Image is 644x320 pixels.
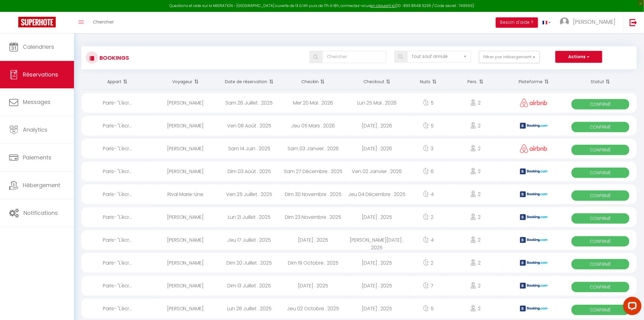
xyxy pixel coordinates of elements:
[281,74,345,90] th: Sort by checkin
[409,74,448,90] th: Sort by nights
[618,294,644,320] iframe: LiveChat chat widget
[565,74,637,90] th: Sort by status
[93,19,114,25] span: Chercher
[98,51,129,65] h3: Bookings
[573,18,616,26] span: [PERSON_NAME]
[23,154,51,161] span: Paiements
[88,12,118,33] a: Chercher
[23,181,60,189] span: Hébergement
[371,3,396,8] a: en cliquant ici
[560,17,569,27] img: ...
[81,74,153,90] th: Sort by rentals
[23,98,51,106] span: Messages
[555,51,602,63] button: Actions
[345,74,409,90] th: Sort by checkout
[23,126,47,133] span: Analytics
[448,74,504,90] th: Sort by people
[23,209,58,217] span: Notifications
[479,51,540,63] button: Filtrer par hébergement
[503,74,565,90] th: Sort by channel
[23,43,54,51] span: Calendriers
[153,74,217,90] th: Sort by guest
[18,17,56,27] img: Super Booking
[23,71,58,78] span: Réservations
[555,12,623,33] a: ... [PERSON_NAME]
[217,74,281,90] th: Sort by booking date
[496,17,538,28] button: Besoin d'aide ?
[630,19,637,26] img: logout
[322,51,386,63] input: Chercher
